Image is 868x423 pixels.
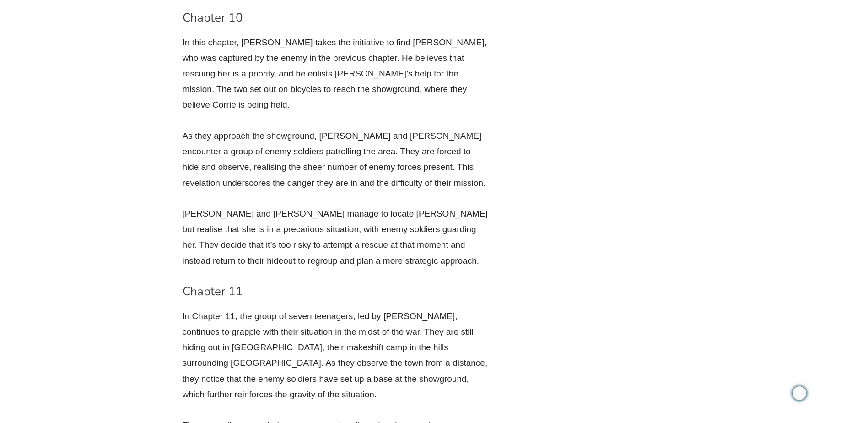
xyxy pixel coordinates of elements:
p: In this chapter, [PERSON_NAME] takes the initiative to find [PERSON_NAME], who was captured by th... [183,35,489,113]
iframe: Chat Widget [716,320,868,423]
p: [PERSON_NAME] and [PERSON_NAME] manage to locate [PERSON_NAME] but realise that she is in a preca... [183,206,489,269]
p: In Chapter 11, the group of seven teenagers, led by [PERSON_NAME], continues to grapple with thei... [183,309,489,402]
h3: Chapter 10 [183,10,489,26]
p: As they approach the showground, [PERSON_NAME] and [PERSON_NAME] encounter a group of enemy soldi... [183,128,489,191]
h3: Chapter 11 [183,284,489,299]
